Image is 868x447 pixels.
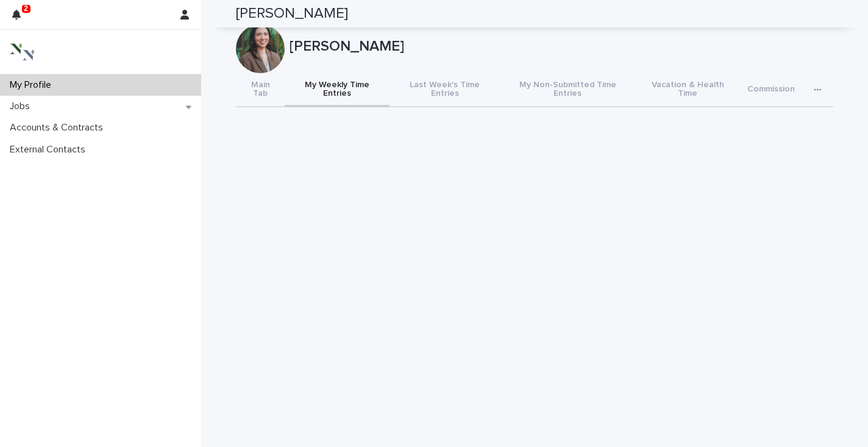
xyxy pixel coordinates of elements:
p: Jobs [5,101,40,112]
h2: [PERSON_NAME] [236,5,348,23]
button: Vacation & Health Time [636,73,740,107]
button: Last Week's Time Entries [390,73,500,107]
p: My Profile [5,79,61,91]
p: Accounts & Contracts [5,122,113,134]
button: My Weekly Time Entries [285,73,390,107]
button: My Non-Submitted Time Entries [500,73,636,107]
button: Main Tab [236,73,285,107]
img: 3bAFpBnQQY6ys9Fa9hsD [10,40,34,64]
p: 2 [24,4,28,13]
p: External Contacts [5,144,95,156]
button: Commission [740,73,802,107]
p: [PERSON_NAME] [290,38,828,55]
div: 2 [12,7,28,29]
